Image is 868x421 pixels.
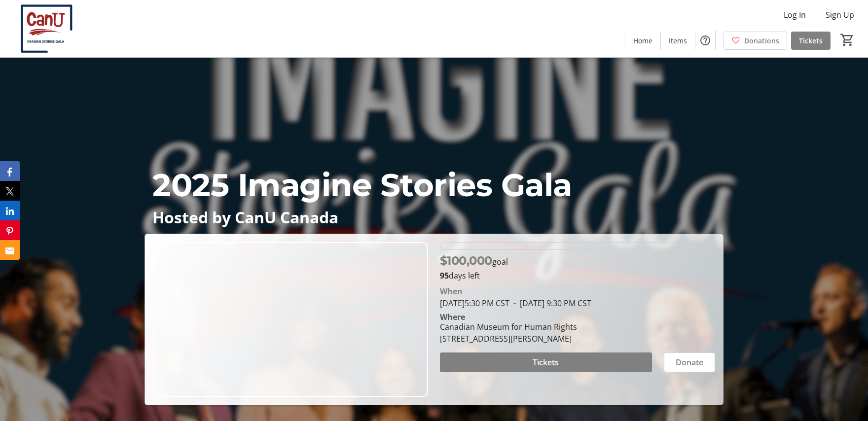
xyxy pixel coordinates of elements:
button: Log In [776,7,814,23]
div: Canadian Museum for Human Rights [440,321,577,333]
p: goal [440,252,508,270]
p: 2025 Imagine Stories Gala [152,161,715,209]
span: Log In [784,9,806,21]
button: Cart [838,31,856,49]
span: Items [669,35,687,46]
span: [DATE] 5:30 PM CST [440,298,509,309]
a: Home [625,32,660,50]
span: Donate [676,356,703,368]
a: Tickets [791,32,831,50]
div: [STREET_ADDRESS][PERSON_NAME] [440,333,577,345]
button: Sign Up [818,7,862,23]
span: Donations [744,35,779,46]
span: - [509,298,520,309]
span: Tickets [533,356,559,368]
div: Where [440,313,465,321]
img: Campaign CTA Media Photo [153,242,428,397]
button: Help [695,31,715,50]
span: Home [633,35,652,46]
div: When [440,285,463,297]
span: Sign Up [826,9,854,21]
a: Items [661,32,695,50]
button: Tickets [440,352,652,372]
span: Tickets [799,35,823,46]
div: 0% of fundraising goal reached [440,242,715,250]
span: [DATE] 9:30 PM CST [509,298,591,309]
span: $100,000 [440,253,492,268]
button: Donate [664,352,715,372]
p: Hosted by CanU Canada [152,209,715,226]
p: days left [440,270,715,281]
a: Donations [723,32,787,50]
img: CanU Canada's Logo [6,4,94,53]
span: 95 [440,270,449,281]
